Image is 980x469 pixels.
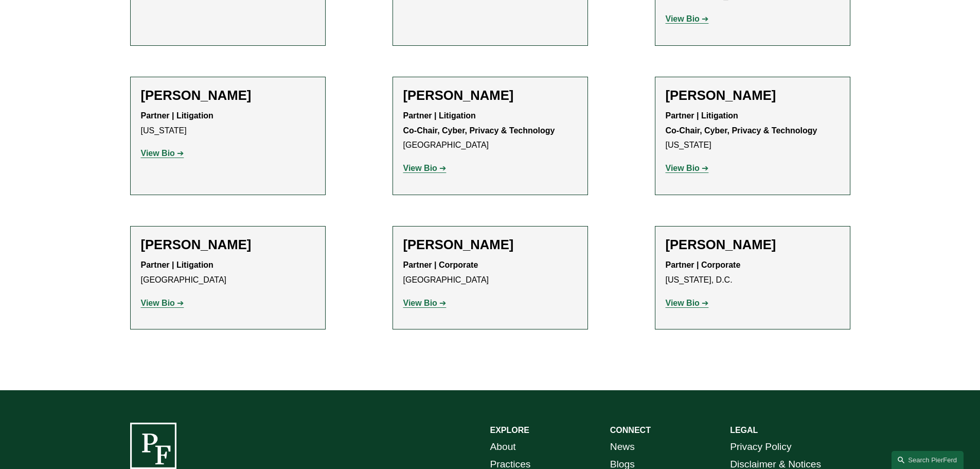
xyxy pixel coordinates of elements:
[666,260,741,269] strong: Partner | Corporate
[666,164,709,172] a: View Bio
[730,426,758,435] strong: LEGAL
[141,88,315,103] h2: [PERSON_NAME]
[666,109,840,153] p: [US_STATE]
[666,299,700,307] strong: View Bio
[666,14,709,23] a: View Bio
[403,88,577,103] h2: [PERSON_NAME]
[403,109,577,153] p: [GEOGRAPHIC_DATA]
[666,237,840,253] h2: [PERSON_NAME]
[141,109,315,138] p: [US_STATE]
[403,258,577,288] p: [GEOGRAPHIC_DATA]
[141,149,175,158] strong: View Bio
[141,237,315,253] h2: [PERSON_NAME]
[610,438,635,456] a: News
[666,88,840,103] h2: [PERSON_NAME]
[403,299,447,307] a: View Bio
[666,111,817,135] strong: Partner | Litigation Co-Chair, Cyber, Privacy & Technology
[141,299,184,307] a: View Bio
[141,149,184,158] a: View Bio
[141,260,213,269] strong: Partner | Litigation
[403,111,555,135] strong: Partner | Litigation Co-Chair, Cyber, Privacy & Technology
[141,299,175,307] strong: View Bio
[141,258,315,288] p: [GEOGRAPHIC_DATA]
[403,164,437,172] strong: View Bio
[490,438,516,456] a: About
[730,438,791,456] a: Privacy Policy
[403,260,478,269] strong: Partner | Corporate
[666,164,700,172] strong: View Bio
[403,299,437,307] strong: View Bio
[666,258,840,288] p: [US_STATE], D.C.
[666,14,700,23] strong: View Bio
[403,164,447,172] a: View Bio
[141,111,213,120] strong: Partner | Litigation
[610,426,651,435] strong: CONNECT
[403,237,577,253] h2: [PERSON_NAME]
[490,426,529,435] strong: EXPLORE
[666,299,709,307] a: View Bio
[892,451,964,469] a: Search this site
